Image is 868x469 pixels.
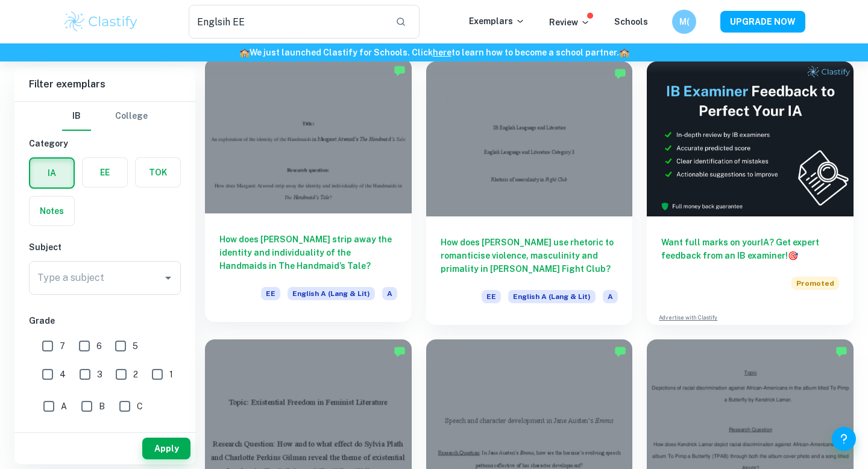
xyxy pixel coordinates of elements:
span: 🎯 [788,251,798,260]
input: Search for any exemplars... [189,5,386,39]
img: Clastify logo [63,10,139,34]
span: 2 [133,368,138,381]
button: M( [672,10,696,34]
span: B [99,400,105,413]
a: Advertise with Clastify [659,313,717,322]
img: Thumbnail [647,61,854,216]
span: English A (Lang & Lit) [288,287,375,300]
span: EE [482,290,501,303]
span: 🏫 [239,48,250,57]
button: IA [30,159,74,187]
span: 7 [60,339,65,353]
button: EE [83,158,127,187]
span: 🏫 [619,48,629,57]
p: Review [549,16,590,29]
span: A [382,287,397,300]
a: Want full marks on yourIA? Get expert feedback from an IB examiner!PromotedAdvertise with Clastify [647,61,854,325]
h6: Filter exemplars [14,68,195,101]
img: Marked [614,68,626,80]
a: here [433,48,451,57]
img: Marked [394,345,406,357]
h6: How does [PERSON_NAME] use rhetoric to romanticise violence, masculinity and primality in [PERSON... [441,236,618,275]
img: Marked [614,345,626,357]
div: Filter type choice [62,102,148,131]
h6: Subject [29,241,181,254]
h6: Category [29,137,181,150]
h6: M( [678,15,691,28]
p: Exemplars [469,14,525,28]
span: A [603,290,618,303]
h6: How does [PERSON_NAME] strip away the identity and individuality of the Handmaids in The Handmaid... [219,233,397,272]
a: How does [PERSON_NAME] use rhetoric to romanticise violence, masculinity and primality in [PERSON... [426,61,633,325]
span: Promoted [791,277,839,290]
button: Help and Feedback [832,427,856,451]
img: Marked [835,345,848,357]
span: 4 [60,368,66,381]
button: TOK [136,158,180,187]
span: 1 [169,368,173,381]
span: EE [261,287,280,300]
h6: Grade [29,314,181,327]
button: Notes [30,197,74,225]
h6: Want full marks on your IA ? Get expert feedback from an IB examiner! [661,236,839,262]
a: How does [PERSON_NAME] strip away the identity and individuality of the Handmaids in The Handmaid... [205,61,412,325]
a: Schools [614,17,648,27]
button: IB [62,102,91,131]
span: 6 [96,339,102,353]
button: Open [160,269,177,286]
button: UPGRADE NOW [720,11,805,33]
h6: We just launched Clastify for Schools. Click to learn how to become a school partner. [2,46,866,59]
span: C [137,400,143,413]
span: English A (Lang & Lit) [508,290,596,303]
button: Apply [142,438,190,459]
span: A [61,400,67,413]
span: 3 [97,368,102,381]
img: Marked [394,65,406,77]
span: 5 [133,339,138,353]
button: College [115,102,148,131]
